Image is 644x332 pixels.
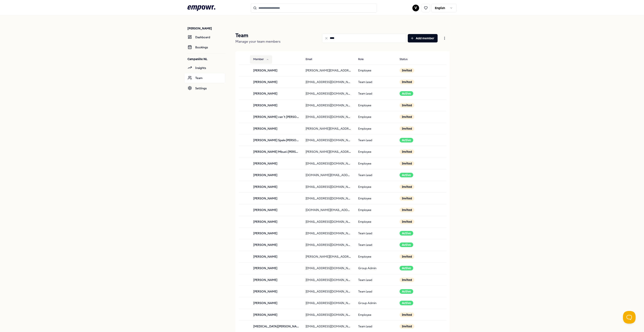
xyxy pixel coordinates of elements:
[250,192,302,204] td: [PERSON_NAME]
[250,99,302,111] td: [PERSON_NAME]
[355,55,372,64] button: Role
[250,181,302,192] td: [PERSON_NAME]
[355,297,396,309] td: Group Admin
[302,286,355,297] td: [EMAIL_ADDRESS][DOMAIN_NAME]
[400,278,414,282] div: Invited
[355,111,396,123] td: Employee
[187,26,225,30] p: [PERSON_NAME]
[400,149,414,154] div: Invited
[400,173,413,177] div: Active
[400,161,414,166] div: Invited
[400,126,414,131] div: Invited
[355,158,396,169] td: Employee
[400,266,413,270] div: Active
[251,3,377,13] input: Search for products, categories or subcategories
[302,111,355,123] td: [EMAIL_ADDRESS][DOMAIN_NAME]
[250,76,302,88] td: [PERSON_NAME]
[396,55,416,64] button: Status
[400,80,414,84] div: Invited
[302,65,355,76] td: [PERSON_NAME][EMAIL_ADDRESS][PERSON_NAME][DOMAIN_NAME]
[250,297,302,309] td: [PERSON_NAME]
[302,99,355,111] td: [EMAIL_ADDRESS][DOMAIN_NAME]
[408,34,438,42] button: Add member
[250,309,302,320] td: [PERSON_NAME]
[250,204,302,216] td: [PERSON_NAME]
[250,158,302,169] td: [PERSON_NAME]
[439,34,450,42] button: Open menu
[623,311,636,324] iframe: Help Scout Beacon - Open
[400,184,414,189] div: Invited
[235,32,280,39] p: Team
[355,309,396,320] td: Employee
[184,63,225,73] a: Insights
[250,55,272,64] button: Member
[355,88,396,99] td: Team Lead
[355,169,396,181] td: Team Lead
[400,219,414,224] div: Invited
[355,251,396,262] td: Employee
[187,57,225,61] p: Campanille NL
[250,251,302,262] td: [PERSON_NAME]
[400,231,413,236] div: Active
[302,76,355,88] td: [EMAIL_ADDRESS][DOMAIN_NAME]
[400,242,413,247] div: Active
[250,123,302,134] td: [PERSON_NAME]
[302,146,355,158] td: [PERSON_NAME][EMAIL_ADDRESS][PERSON_NAME][DOMAIN_NAME]
[250,146,302,158] td: [PERSON_NAME] Mbuzi-[PERSON_NAME]
[355,239,396,251] td: Team Lead
[250,216,302,227] td: [PERSON_NAME]
[355,134,396,146] td: Team Lead
[250,111,302,123] td: [PERSON_NAME] van 't [PERSON_NAME]
[250,286,302,297] td: [PERSON_NAME]
[355,65,396,76] td: Employee
[302,169,355,181] td: [DOMAIN_NAME][EMAIL_ADDRESS][DOMAIN_NAME]
[235,40,280,43] span: Manage your team members
[184,32,225,42] a: Dashboard
[355,228,396,239] td: Team Lead
[400,115,414,119] div: Invited
[250,88,302,99] td: [PERSON_NAME]
[250,65,302,76] td: [PERSON_NAME]
[302,228,355,239] td: [EMAIL_ADDRESS][DOMAIN_NAME]
[302,204,355,216] td: [DOMAIN_NAME][EMAIL_ADDRESS][DOMAIN_NAME]
[250,262,302,274] td: [PERSON_NAME]
[400,208,414,212] div: Invited
[302,88,355,99] td: [EMAIL_ADDRESS][DOMAIN_NAME]
[302,251,355,262] td: [PERSON_NAME][EMAIL_ADDRESS][DOMAIN_NAME]
[400,301,413,305] div: Active
[355,192,396,204] td: Employee
[184,42,225,52] a: Bookings
[184,83,225,93] a: Settings
[302,158,355,169] td: [EMAIL_ADDRESS][DOMAIN_NAME]
[400,254,414,259] div: Invited
[355,181,396,192] td: Employee
[355,204,396,216] td: Employee
[250,274,302,286] td: [PERSON_NAME]
[302,134,355,146] td: [EMAIL_ADDRESS][DOMAIN_NAME]
[400,103,414,108] div: Invited
[302,239,355,251] td: [EMAIL_ADDRESS][DOMAIN_NAME]
[184,73,225,83] a: Team
[400,91,413,96] div: Active
[400,138,413,142] div: Active
[355,274,396,286] td: Team Lead
[250,228,302,239] td: [PERSON_NAME]
[355,123,396,134] td: Employee
[302,181,355,192] td: [EMAIL_ADDRESS][DOMAIN_NAME]
[302,297,355,309] td: [EMAIL_ADDRESS][DOMAIN_NAME]
[302,192,355,204] td: [EMAIL_ADDRESS][DOMAIN_NAME]
[412,5,419,11] button: V
[302,55,321,64] button: Email
[355,216,396,227] td: Employee
[355,262,396,274] td: Group Admin
[400,68,414,73] div: Invited
[355,99,396,111] td: Employee
[302,309,355,320] td: [EMAIL_ADDRESS][DOMAIN_NAME]
[302,274,355,286] td: [EMAIL_ADDRESS][DOMAIN_NAME]
[355,76,396,88] td: Team Lead
[302,123,355,134] td: [PERSON_NAME][EMAIL_ADDRESS][DOMAIN_NAME]
[302,262,355,274] td: [EMAIL_ADDRESS][DOMAIN_NAME]
[355,286,396,297] td: Team Lead
[250,169,302,181] td: [PERSON_NAME]
[355,146,396,158] td: Employee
